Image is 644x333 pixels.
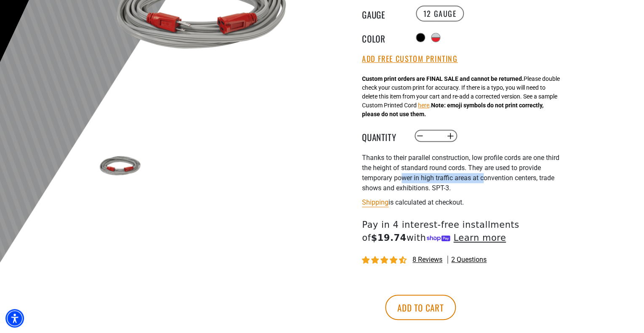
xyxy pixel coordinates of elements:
strong: Note: emoji symbols do not print correctly, please do not use them. [362,102,543,117]
p: Thanks to their parallel construction, low profile cords are one third the height of standard rou... [362,153,568,193]
button: Add to cart [385,295,456,320]
button: here [418,101,429,110]
legend: Gauge [362,8,404,19]
label: 12 Gauge [416,5,464,21]
button: Add Free Custom Printing [362,54,458,64]
div: is calculated at checkout. [362,197,568,208]
span: 4.50 stars [362,256,408,264]
legend: Color [362,32,404,43]
a: Shipping [362,198,389,206]
img: grey & red [94,142,143,191]
div: Accessibility Menu [5,309,24,328]
span: 8 reviews [412,256,442,264]
div: Please double check your custom print for accuracy. If there is a typo, you will need to delete t... [362,75,560,119]
span: 2 questions [451,255,487,264]
strong: Custom print orders are FINAL SALE and cannot be returned. [362,75,524,82]
label: Quantity [362,131,404,141]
